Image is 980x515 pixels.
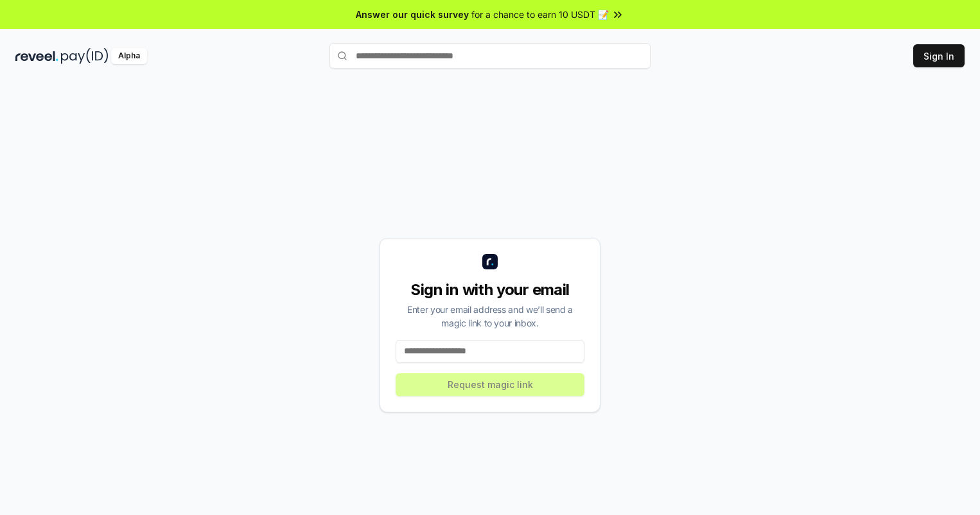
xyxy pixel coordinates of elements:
div: Enter your email address and we’ll send a magic link to your inbox. [396,303,584,330]
button: Sign In [913,44,965,67]
div: Sign in with your email [396,280,584,300]
span: Answer our quick survey [356,8,469,21]
span: for a chance to earn 10 USDT 📝 [471,8,609,21]
img: pay_id [61,48,109,64]
img: logo_small [482,254,498,269]
img: reveel_dark [15,48,58,64]
div: Alpha [111,48,147,64]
